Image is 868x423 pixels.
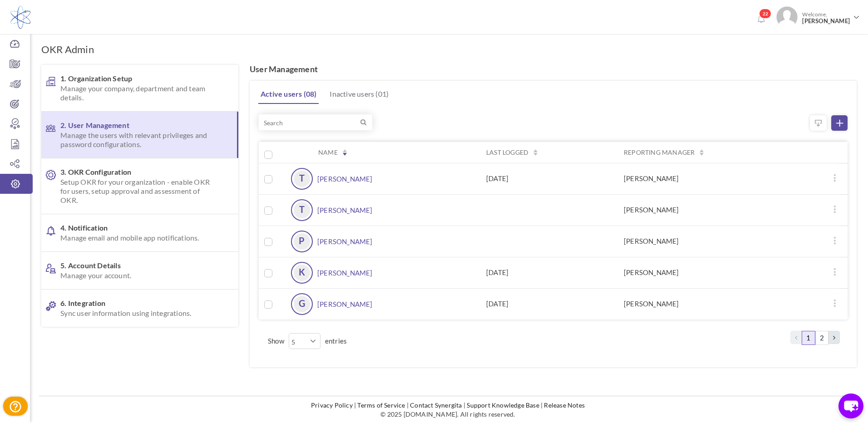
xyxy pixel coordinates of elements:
span: Manage your company, department and team details. [60,84,217,102]
a: Import users [810,115,827,131]
a: Privacy Policy [311,401,353,409]
span: 22 [759,9,771,19]
span: Manage your account. [60,271,217,280]
span: Setup OKR for your organization - enable OKR for users, setup approval and assessment of OKR. [60,177,217,205]
a: Invite Users [831,115,848,131]
a: G [293,295,311,313]
a: 6. IntegrationSync user information using integrations. [41,290,238,327]
label: Show entries [268,333,347,349]
a: Glenn Roberts [317,293,373,315]
li: | [407,401,409,410]
button: chat-button [838,393,863,418]
span: Manage the users with relevant privileges and password configurations. [60,131,215,149]
span: 2. User Management [60,121,215,149]
span: Welcome, [798,6,852,29]
td: [DATE] [479,163,617,194]
a: Inactive users ( ) [327,85,391,103]
label: Last logged [486,148,528,157]
a: Kristi E Johnson [317,262,373,284]
input: Search [259,114,372,130]
td: [PERSON_NAME] [617,226,839,257]
h4: User Management [250,65,857,74]
span: [PERSON_NAME] [802,18,850,25]
h1: OKR Admin [41,43,94,56]
td: [PERSON_NAME] [617,288,839,320]
span: Manage email and mobile app notifications. [60,233,217,242]
a: Pravin Mahure [317,231,373,252]
a: P [293,232,311,251]
select: Showentries [289,333,321,349]
span: 1. Organization Setup [60,74,217,102]
a: T [293,170,311,188]
th: Name: activate to sort column ascending [284,141,479,163]
p: © 2025 [DOMAIN_NAME]. All rights reserved. [39,410,857,419]
a: Active users ( ) [258,85,319,104]
td: [DATE] [479,288,617,320]
span: 6. Integration [60,299,217,318]
a: Support Knowledge Base [467,401,539,409]
span: 3. OKR Configuration [60,167,217,205]
img: Logo [10,6,30,29]
label: Name [318,148,338,157]
a: Photo Welcome,[PERSON_NAME] [773,3,863,29]
a: Terms of Service [357,401,405,409]
a: Release Notes [544,401,585,409]
a: Contact Synergita [410,401,462,409]
td: [DATE] [479,257,617,288]
span: 4. Notification [60,223,217,242]
td: [PERSON_NAME] [617,257,839,288]
span: Sync user information using integrations. [60,309,217,318]
th: Last logged: activate to sort column ascending [479,141,617,163]
li: | [541,401,542,410]
span: 08 [306,89,314,98]
a: 1 [802,331,815,345]
li: | [354,401,356,410]
a: T [293,201,311,219]
th: Reporting Manager: activate to sort column ascending [617,141,839,163]
img: Photo [776,6,798,28]
td: [PERSON_NAME] [617,163,839,194]
span: 01 [378,89,386,98]
td: [PERSON_NAME] [617,194,839,226]
li: | [464,401,465,410]
span: 5. Account Details [60,261,217,280]
a: Trevor Hohlstein [317,168,373,190]
a: Notifications [754,12,768,26]
label: Reporting Manager [624,148,695,157]
a: K [293,264,311,282]
a: Tracy Miller [317,199,373,221]
a: 2 [815,331,829,345]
